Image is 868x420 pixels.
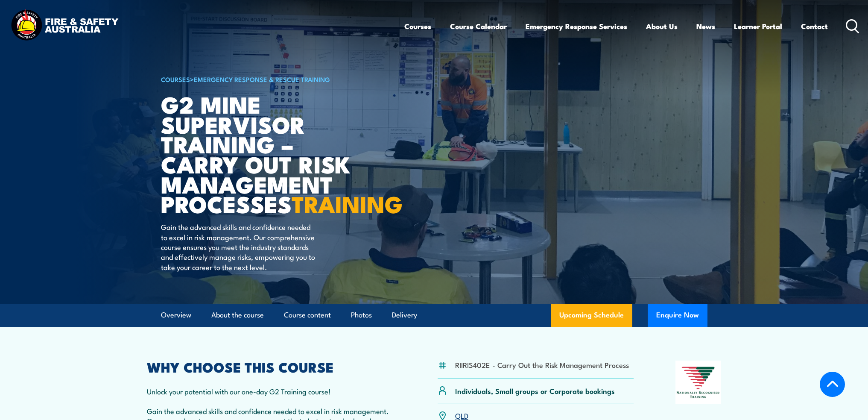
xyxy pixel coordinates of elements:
a: Courses [404,15,431,38]
h6: > [161,74,372,84]
a: Overview [161,304,191,326]
h1: G2 Mine Supervisor Training – Carry Out Risk Management Processes [161,94,372,214]
h2: WHY CHOOSE THIS COURSE [147,361,396,373]
a: About Us [646,15,678,38]
a: Delivery [392,304,417,326]
a: News [696,15,715,38]
a: Emergency Response & Rescue Training [194,74,330,84]
a: COURSES [161,74,190,84]
a: About the course [211,304,264,326]
button: Enquire Now [648,304,707,327]
a: Course Calendar [450,15,507,38]
a: Photos [351,304,372,326]
p: Unlock your potential with our one-day G2 Training course! [147,386,396,396]
a: Learner Portal [734,15,782,38]
a: Emergency Response Services [526,15,627,38]
strong: TRAINING [292,185,403,221]
li: RIIRIS402E - Carry Out the Risk Management Process [455,360,629,370]
p: Individuals, Small groups or Corporate bookings [455,386,615,396]
p: Gain the advanced skills and confidence needed to excel in risk management. Our comprehensive cou... [161,222,317,272]
a: Contact [801,15,828,38]
a: Course content [284,304,331,326]
img: Nationally Recognised Training logo. [675,361,722,404]
a: Upcoming Schedule [551,304,632,327]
